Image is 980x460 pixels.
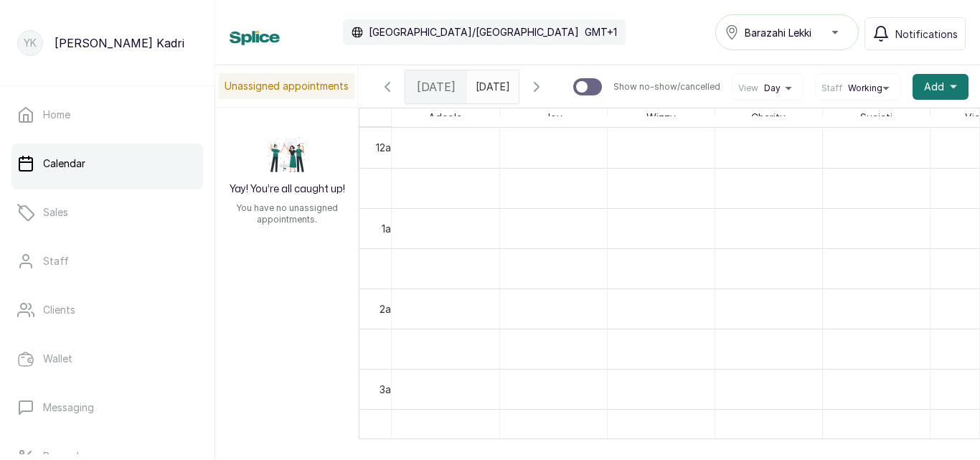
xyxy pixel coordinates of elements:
[43,352,72,366] p: Wallet
[821,83,842,94] span: Staff
[43,254,69,268] p: Staff
[913,74,969,100] button: Add
[55,34,184,52] p: [PERSON_NAME] Kadri
[230,182,345,197] h2: Yay! You’re all caught up!
[748,108,788,126] span: Charity
[11,339,203,379] a: Wallet
[224,202,350,225] p: You have no unassigned appointments.
[369,25,579,39] p: [GEOGRAPHIC_DATA]/[GEOGRAPHIC_DATA]
[11,192,203,233] a: Sales
[924,80,944,94] span: Add
[405,70,467,103] div: [DATE]
[738,83,797,94] button: ViewDay
[377,301,402,316] div: 2am
[43,156,85,171] p: Calendar
[425,108,465,126] span: Adeola
[895,27,958,42] span: Notifications
[417,78,456,95] span: [DATE]
[644,108,679,126] span: Wizzy
[738,83,758,94] span: View
[821,83,895,94] button: StaffWorking
[542,108,565,126] span: Joy
[764,83,781,94] span: Day
[377,382,402,397] div: 3am
[715,14,859,50] button: Barazahi Lekki
[11,290,203,330] a: Clients
[43,205,68,220] p: Sales
[857,108,895,126] span: Suciati
[24,36,37,50] p: YK
[11,144,203,184] a: Calendar
[379,221,402,236] div: 1am
[43,108,70,122] p: Home
[219,73,354,99] p: Unassigned appointments
[848,83,882,94] span: Working
[11,95,203,135] a: Home
[613,81,720,93] p: Show no-show/cancelled
[43,400,94,415] p: Messaging
[585,25,617,39] p: GMT+1
[11,241,203,281] a: Staff
[373,140,402,155] div: 12am
[864,17,966,50] button: Notifications
[43,303,75,317] p: Clients
[745,25,811,40] span: Barazahi Lekki
[11,388,203,428] a: Messaging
